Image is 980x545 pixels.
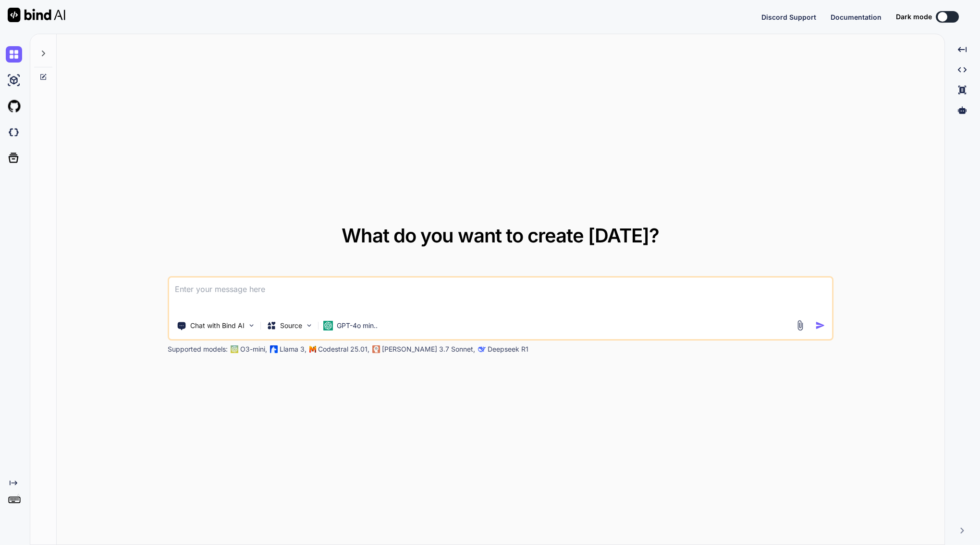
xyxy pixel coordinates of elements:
[831,12,882,22] button: Documentation
[6,124,22,140] img: darkCloudIdeIcon
[896,12,932,22] span: Dark mode
[761,13,816,21] span: Discord Support
[761,12,816,22] button: Discord Support
[231,345,238,353] img: GPT-4
[270,345,278,353] img: Llama2
[240,344,267,354] p: O3-mini,
[6,98,22,114] img: githubLight
[488,344,528,354] p: Deepseek R1
[382,344,475,354] p: [PERSON_NAME] 3.7 Sonnet,
[337,321,378,330] p: GPT-4o min..
[342,224,659,247] span: What do you want to create [DATE]?
[323,321,333,330] img: GPT-4o mini
[6,72,22,89] img: ai-studio
[280,344,306,354] p: Llama 3,
[168,344,228,354] p: Supported models:
[831,13,882,21] span: Documentation
[8,8,65,22] img: Bind AI
[305,321,313,330] img: Pick Models
[815,320,825,330] img: icon
[247,321,256,330] img: Pick Tools
[309,346,316,353] img: Mistral-AI
[372,345,380,353] img: claude
[280,321,302,330] p: Source
[318,344,369,354] p: Codestral 25.01,
[478,345,486,353] img: claude
[6,46,22,63] img: chat
[190,321,245,330] p: Chat with Bind AI
[795,320,806,331] img: attachment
